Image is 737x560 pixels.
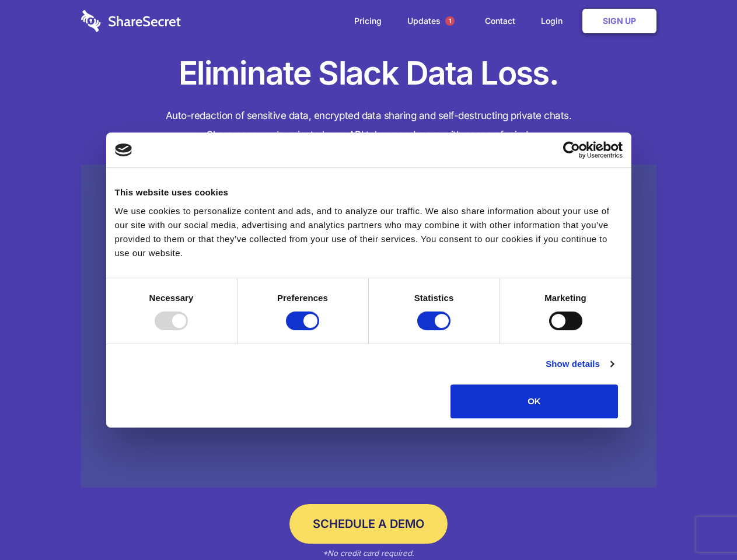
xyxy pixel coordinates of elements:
div: We use cookies to personalize content and ads, and to analyze our traffic. We also share informat... [115,204,623,260]
div: This website uses cookies [115,185,623,199]
strong: Statistics [414,293,454,303]
img: logo [115,143,132,156]
a: Schedule a Demo [289,504,448,544]
a: Usercentrics Cookiebot - opens in a new window [521,141,623,159]
img: logo-wordmark-white-trans-d4663122ce5f474addd5e946df7df03e33cb6a1c49d2221995e7729f52c070b2.svg [81,10,181,32]
span: 1 [445,16,455,26]
a: Login [529,3,580,39]
a: Sign Up [582,9,656,33]
h1: Eliminate Slack Data Loss. [81,52,656,94]
h4: Auto-redaction of sensitive data, encrypted data sharing and self-destructing private chats. Shar... [81,106,656,145]
a: Contact [473,3,527,39]
strong: Necessary [149,293,194,303]
a: Pricing [343,3,393,39]
a: Show details [546,357,613,371]
a: Wistia video thumbnail [81,164,656,488]
strong: Marketing [544,293,586,303]
button: OK [450,384,618,418]
strong: Preferences [277,293,328,303]
em: *No credit card required. [323,548,414,558]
